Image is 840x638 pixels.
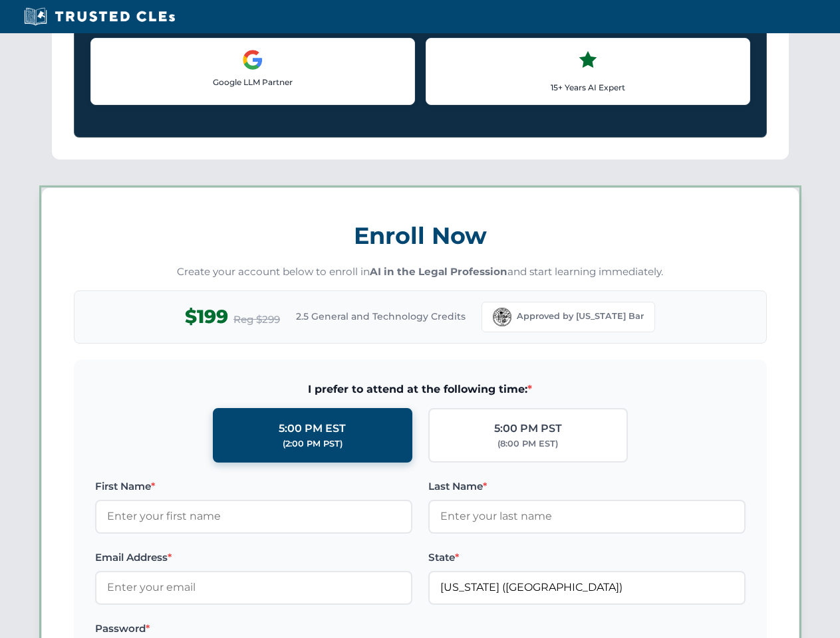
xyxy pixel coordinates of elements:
img: Florida Bar [493,308,511,326]
img: Google [242,49,263,70]
img: Trusted CLEs [20,7,179,27]
span: $199 [185,302,228,332]
label: State [428,550,746,566]
label: First Name [95,478,412,494]
span: I prefer to attend at the following time: [95,381,746,398]
div: (2:00 PM PST) [283,437,343,451]
div: 5:00 PM PST [494,420,562,437]
span: 2.5 General and Technology Credits [296,309,466,324]
span: Approved by [US_STATE] Bar [517,310,644,323]
h3: Enroll Now [74,215,767,257]
div: (8:00 PM EST) [497,437,558,451]
span: Reg $299 [233,312,280,328]
input: Enter your first name [95,500,412,533]
label: Last Name [428,478,746,494]
p: Create your account below to enroll in and start learning immediately. [74,265,767,280]
input: Enter your last name [428,500,746,533]
p: 15+ Years AI Expert [437,81,739,94]
input: Enter your email [95,571,412,604]
label: Password [95,621,412,637]
input: Florida (FL) [428,571,746,604]
p: Google LLM Partner [102,76,404,88]
div: 5:00 PM EST [279,420,346,437]
strong: AI in the Legal Profession [370,265,507,278]
label: Email Address [95,550,412,566]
